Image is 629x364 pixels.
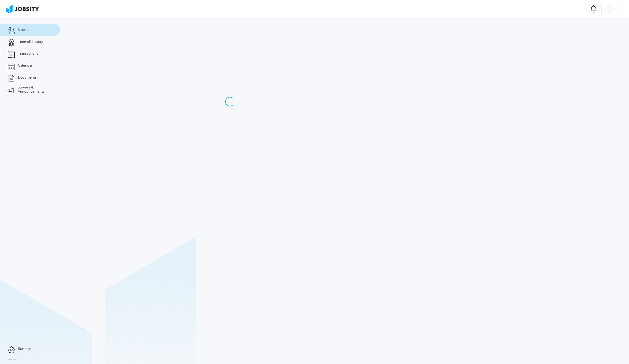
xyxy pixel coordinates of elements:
span: Time off history [18,40,43,44]
span: Transactions [18,52,38,56]
span: Surveys & Announcements [18,85,52,94]
span: Settings [18,347,31,351]
span: Calendar [18,64,32,68]
span: Documents [18,76,37,80]
img: ab4bad089aa723f57921c736e9817d99.png [6,5,39,13]
label: Version: [7,358,19,361]
span: Client [18,28,28,32]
